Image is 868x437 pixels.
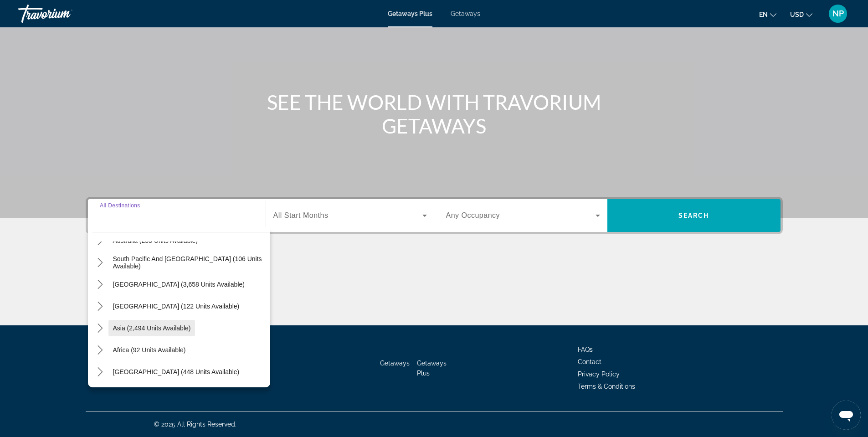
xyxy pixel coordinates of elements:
[92,320,108,336] button: Toggle Asia (2,494 units available) submenu
[451,10,480,17] a: Getaways
[446,211,500,219] span: Any Occupancy
[380,360,410,367] a: Getaways
[113,303,240,310] span: [GEOGRAPHIC_DATA] (122 units available)
[790,8,812,21] button: Change currency
[273,211,329,219] span: All Start Months
[790,11,804,18] span: USD
[113,346,186,354] span: Africa (92 units available)
[108,298,244,314] button: Select destination: Central America (122 units available)
[578,370,620,378] a: Privacy Policy
[92,298,108,314] button: Toggle Central America (122 units available) submenu
[759,8,776,21] button: Change language
[759,11,768,18] span: en
[578,358,601,365] a: Contact
[92,277,108,293] button: Toggle South America (3,658 units available) submenu
[832,401,861,430] iframe: Button to launch messaging window
[108,254,270,271] button: Select destination: South Pacific and Oceania (106 units available)
[826,4,850,23] button: User Menu
[113,255,266,270] span: South Pacific and [GEOGRAPHIC_DATA] (106 units available)
[607,199,781,232] button: Search
[100,202,140,208] span: All Destinations
[263,90,605,138] h1: SEE THE WORLD WITH TRAVORIUM GETAWAYS
[578,346,593,353] a: FAQs
[154,421,236,428] span: © 2025 All Rights Reserved.
[113,281,245,288] span: [GEOGRAPHIC_DATA] (3,658 units available)
[108,232,203,249] button: Select destination: Australia (253 units available)
[108,342,190,358] button: Select destination: Africa (92 units available)
[88,227,270,387] div: Destination options
[92,364,108,380] button: Toggle Middle East (448 units available) submenu
[113,368,240,375] span: [GEOGRAPHIC_DATA] (448 units available)
[92,342,108,358] button: Toggle Africa (92 units available) submenu
[388,10,432,17] a: Getaways Plus
[100,211,254,221] input: Select destination
[92,233,108,249] button: Toggle Australia (253 units available) submenu
[108,320,195,336] button: Select destination: Asia (2,494 units available)
[678,212,709,219] span: Search
[88,199,781,232] div: Search widget
[113,324,191,332] span: Asia (2,494 units available)
[108,276,249,293] button: Select destination: South America (3,658 units available)
[92,255,108,271] button: Toggle South Pacific and Oceania (106 units available) submenu
[18,2,109,26] a: Travorium
[832,9,844,18] span: NP
[417,360,447,377] a: Getaways Plus
[108,364,244,380] button: Select destination: Middle East (448 units available)
[578,383,635,390] a: Terms & Conditions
